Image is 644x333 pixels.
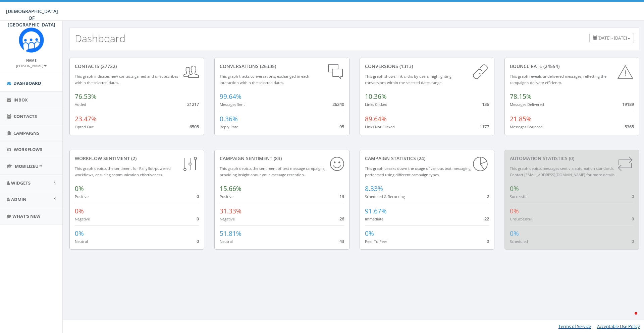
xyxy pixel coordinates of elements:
[220,155,344,162] div: Campaign Sentiment
[220,124,238,129] small: Reply Rate
[487,238,489,244] span: 0
[484,216,489,222] span: 22
[220,92,241,101] span: 99.64%
[130,155,137,161] span: (2)
[197,238,199,244] span: 0
[99,63,117,69] span: (27722)
[75,33,125,44] h2: Dashboard
[632,193,634,199] span: 0
[365,115,387,123] span: 89.64%
[365,216,383,221] small: Immediate
[597,323,640,329] a: Acceptable Use Policy
[75,194,89,199] small: Positive
[416,155,425,161] span: (24)
[75,63,199,70] div: contacts
[510,216,532,221] small: Unsuccessful
[339,124,344,130] span: 95
[365,74,451,85] small: This graph shows link clicks by users, highlighting conversions within the selected dates range.
[220,207,241,215] span: 31.33%
[339,193,344,199] span: 13
[220,239,233,244] small: Neutral
[75,166,171,177] small: This graph depicts the sentiment for RallyBot-powered workflows, ensuring communication effective...
[365,184,383,193] span: 8.33%
[13,80,41,86] span: Dashboard
[365,207,387,215] span: 91.67%
[622,101,634,107] span: 19189
[365,194,405,199] small: Scheduled & Recurring
[12,213,41,219] span: What's New
[510,74,606,85] small: This graph reveals undelivered messages, reflecting the campaign's delivery efficiency.
[220,194,233,199] small: Positive
[15,163,42,169] span: MobilizeU™
[220,102,245,107] small: Messages Sent
[568,155,574,161] span: (0)
[510,92,532,101] span: 78.15%
[11,196,26,202] span: Admin
[542,63,559,69] span: (24554)
[621,310,637,326] iframe: Intercom live chat
[14,113,37,119] span: Contacts
[75,115,97,123] span: 23.47%
[365,239,387,244] small: Peer To Peer
[510,194,528,199] small: Successful
[190,124,199,130] span: 6505
[480,124,489,130] span: 1177
[510,239,528,244] small: Scheduled
[220,216,235,221] small: Negative
[75,124,94,129] small: Opted Out
[19,27,44,53] img: Rally_Corp_Icon.png
[365,155,489,162] div: Campaign Statistics
[75,92,97,101] span: 76.53%
[11,180,31,186] span: Widgets
[16,62,47,68] a: [PERSON_NAME]
[365,92,387,101] span: 10.36%
[13,97,28,103] span: Inbox
[510,166,615,177] small: This graph depicts messages sent via automation standards. Contact [EMAIL_ADDRESS][DOMAIN_NAME] f...
[510,63,634,70] div: Bounce Rate
[398,63,413,69] span: (1313)
[197,193,199,199] span: 0
[558,323,591,329] a: Terms of Service
[16,63,47,68] small: [PERSON_NAME]
[510,207,519,215] span: 0%
[339,238,344,244] span: 43
[75,229,84,238] span: 0%
[75,102,86,107] small: Added
[365,229,374,238] span: 0%
[220,229,241,238] span: 51.81%
[75,74,178,85] small: This graph indicates new contacts gained and unsubscribes within the selected dates.
[510,115,532,123] span: 21.85%
[597,35,627,41] span: [DATE] - [DATE]
[365,63,489,70] div: conversions
[510,102,544,107] small: Messages Delivered
[220,166,325,177] small: This graph depicts the sentiment of text message campaigns, providing insight about your message ...
[632,216,634,222] span: 0
[510,155,634,162] div: Automation Statistics
[220,115,238,123] span: 0.36%
[487,193,489,199] span: 2
[14,146,42,152] span: Workflows
[510,124,543,129] small: Messages Bounced
[6,8,58,28] span: [DEMOGRAPHIC_DATA] OF [GEOGRAPHIC_DATA]
[272,155,282,161] span: (83)
[75,239,88,244] small: Neutral
[482,101,489,107] span: 136
[13,130,39,136] span: Campaigns
[197,216,199,222] span: 0
[365,124,395,129] small: Links Not Clicked
[187,101,199,107] span: 21217
[75,207,84,215] span: 0%
[510,229,519,238] span: 0%
[259,63,276,69] span: (26335)
[332,101,344,107] span: 26240
[220,184,241,193] span: 15.66%
[339,216,344,222] span: 26
[365,102,387,107] small: Links Clicked
[365,166,471,177] small: This graph breaks down the usage of various text messaging performed using different campaign types.
[26,58,37,63] small: Name
[75,155,199,162] div: Workflow Sentiment
[632,238,634,244] span: 0
[75,216,90,221] small: Negative
[625,124,634,130] span: 5365
[75,184,84,193] span: 0%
